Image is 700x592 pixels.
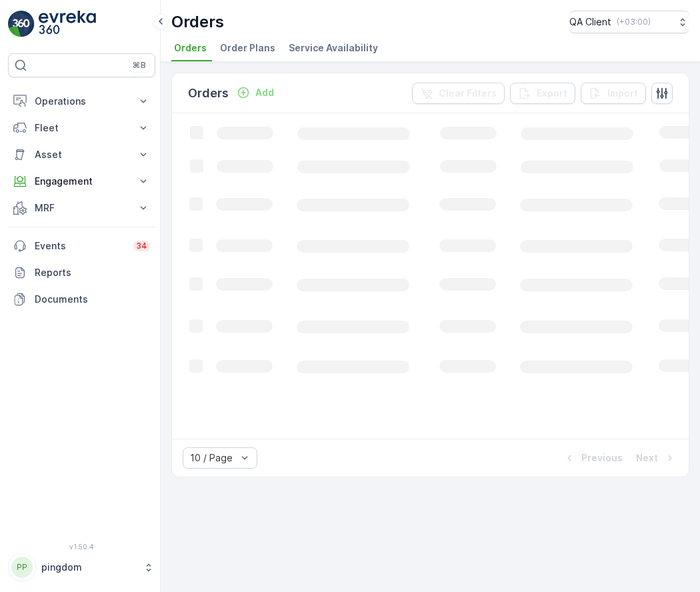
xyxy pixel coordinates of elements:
[289,41,378,55] span: Service Availability
[8,553,155,581] button: PPpingdom
[133,60,146,71] p: ⌘B
[255,86,274,99] p: Add
[581,451,623,465] p: Previous
[439,87,497,100] p: Clear Filters
[8,11,35,37] img: logo
[8,141,155,168] button: Asset
[35,201,129,215] p: MRF
[8,195,155,221] button: MRF
[8,259,155,286] a: Reports
[8,115,155,141] button: Fleet
[537,87,567,100] p: Export
[35,148,129,161] p: Asset
[617,17,651,27] p: ( +03:00 )
[35,121,129,135] p: Fleet
[607,87,638,100] p: Import
[174,41,207,55] span: Orders
[171,11,224,33] p: Orders
[35,175,129,188] p: Engagement
[8,88,155,115] button: Operations
[11,557,33,578] div: PP
[8,543,155,551] span: v 1.50.4
[188,84,229,103] p: Orders
[8,168,155,195] button: Engagement
[561,450,624,466] button: Previous
[581,83,646,104] button: Import
[41,561,137,574] p: pingdom
[220,41,275,55] span: Order Plans
[569,15,611,29] p: QA Client
[35,95,129,108] p: Operations
[569,11,689,33] button: QA Client(+03:00)
[35,293,150,306] p: Documents
[8,233,155,259] a: Events34
[35,239,125,253] p: Events
[8,286,155,313] a: Documents
[35,266,150,279] p: Reports
[635,450,678,466] button: Next
[510,83,575,104] button: Export
[412,83,505,104] button: Clear Filters
[636,451,658,465] p: Next
[39,11,96,37] img: logo_light-DOdMpM7g.png
[231,85,279,101] button: Add
[136,241,147,251] p: 34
